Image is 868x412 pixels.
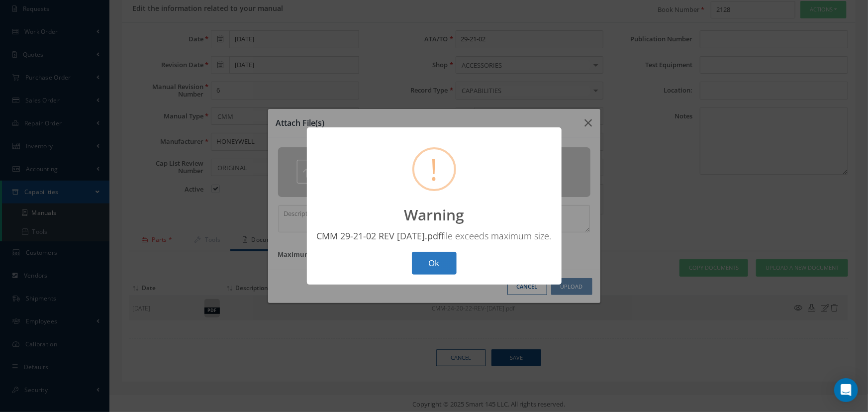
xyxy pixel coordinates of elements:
[317,230,552,242] div: file exceeds maximum size.
[404,206,464,224] h2: Warning
[430,149,438,189] span: !
[834,378,858,402] div: Open Intercom Messenger
[412,252,457,275] button: Ok
[317,230,442,242] b: CMM 29-21-02 REV [DATE].pdf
